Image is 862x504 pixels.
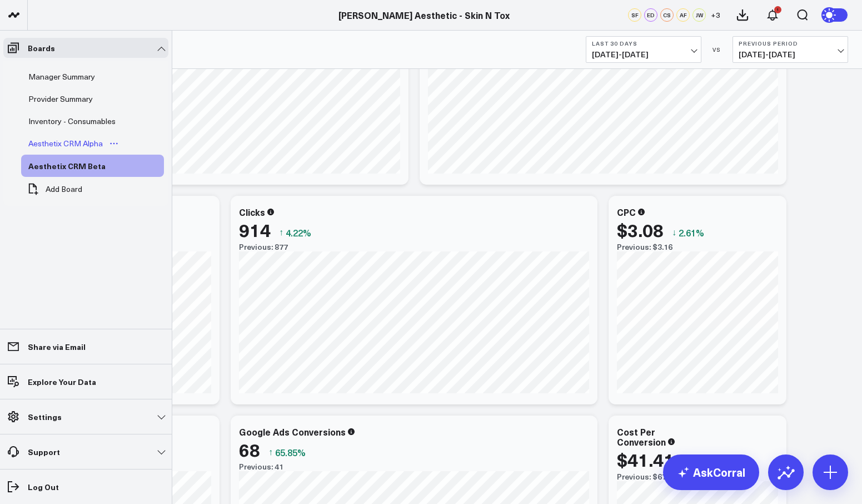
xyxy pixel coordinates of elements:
[338,9,510,21] a: [PERSON_NAME] Aesthetic - Skin N Tox
[21,66,119,88] a: Manager SummaryOpen board menu
[586,36,701,63] button: Last 30 Days[DATE]-[DATE]
[239,426,346,438] div: Google Ads Conversions
[286,226,311,239] span: 4.22%
[672,225,676,240] span: ↓
[774,6,781,13] div: 1
[268,445,273,459] span: ↑
[709,8,722,22] button: +3
[279,225,283,240] span: ↑
[739,50,842,59] span: [DATE] - [DATE]
[617,426,666,448] div: Cost Per Conversion
[3,477,168,497] a: Log Out
[617,243,778,251] div: Previous: $3.16
[239,243,589,251] div: Previous: 877
[26,70,98,83] div: Manager Summary
[676,8,690,22] div: AF
[679,226,704,239] span: 2.61%
[617,220,664,240] div: $3.08
[628,8,641,22] div: SF
[617,206,636,218] div: CPC
[592,40,695,47] b: Last 30 Days
[733,36,848,63] button: Previous Period[DATE]-[DATE]
[239,220,271,240] div: 914
[46,185,82,194] span: Add Board
[663,454,759,490] a: AskCorral
[617,472,778,481] div: Previous: $67.66
[644,8,657,22] div: ED
[21,177,88,201] button: Add Board
[239,439,260,459] div: 68
[28,482,59,491] p: Log Out
[692,8,706,22] div: JW
[26,137,106,150] div: Aesthetix CRM Alpha
[28,412,62,421] p: Settings
[26,92,96,106] div: Provider Summary
[26,159,108,172] div: Aesthetix CRM Beta
[239,206,265,218] div: Clicks
[617,449,674,470] div: $41.41
[239,462,589,471] div: Previous: 41
[28,342,86,351] p: Share via Email
[26,115,118,128] div: Inventory - Consumables
[275,446,306,458] span: 65.85%
[592,50,695,59] span: [DATE] - [DATE]
[21,132,127,155] a: Aesthetix CRM AlphaOpen board menu
[21,110,139,132] a: Inventory - ConsumablesOpen board menu
[28,447,60,456] p: Support
[739,40,842,47] b: Previous Period
[28,43,55,52] p: Boards
[660,8,674,22] div: CS
[707,46,727,53] div: VS
[711,11,720,19] span: + 3
[21,155,129,177] a: Aesthetix CRM BetaOpen board menu
[21,88,117,110] a: Provider SummaryOpen board menu
[106,139,122,148] button: Open board menu
[28,377,96,386] p: Explore Your Data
